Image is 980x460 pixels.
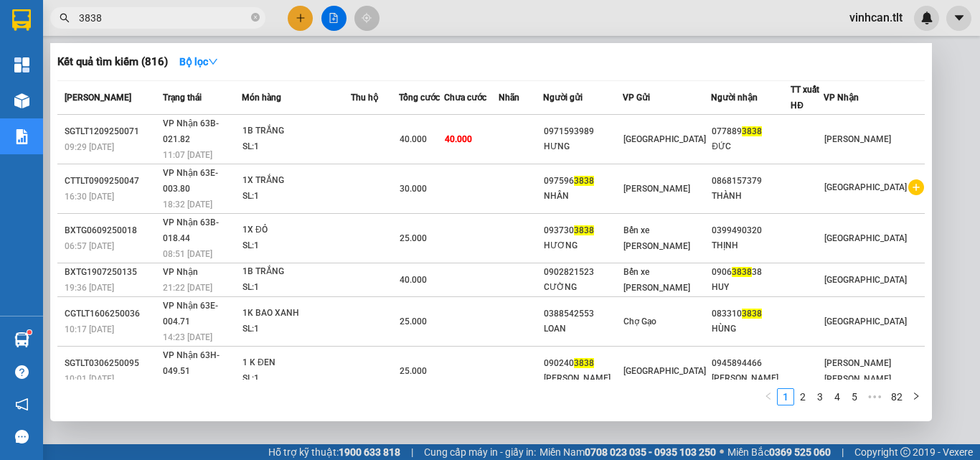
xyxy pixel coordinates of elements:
div: 097596 [544,174,622,189]
div: LOAN [544,321,622,337]
div: THỊNH [712,238,790,253]
span: [PERSON_NAME] [623,184,690,194]
span: 08:51 [DATE] [163,249,212,259]
span: close-circle [251,13,260,22]
span: 25.000 [400,316,427,327]
div: HUY [712,280,790,295]
span: [PERSON_NAME] [65,93,131,103]
span: left [764,392,773,400]
button: left [760,388,777,405]
div: 0868157379 [712,174,790,189]
img: warehouse-icon [14,332,29,347]
div: SL: 1 [242,139,350,155]
div: SL: 1 [242,238,350,254]
span: VP Nhận [824,93,859,103]
li: Next Page [908,388,925,405]
div: NHÂN [544,189,622,204]
span: 40.000 [400,275,427,285]
div: 1X TRẮNG [242,173,350,189]
div: 093730 [544,223,622,238]
span: [GEOGRAPHIC_DATA] [623,366,706,376]
span: Bến xe [PERSON_NAME] [623,267,690,293]
img: warehouse-icon [14,93,29,108]
span: notification [15,398,29,411]
span: 16:30 [DATE] [65,192,114,202]
span: ••• [863,388,886,405]
div: HÙNG [712,321,790,337]
span: Người nhận [711,93,758,103]
span: [PERSON_NAME] [824,134,891,144]
span: 40.000 [400,134,427,144]
li: 4 [829,388,846,405]
div: CTTLT0909250047 [65,174,159,189]
div: 1X ĐỎ [242,222,350,238]
div: SL: 1 [242,321,350,337]
span: 25.000 [400,233,427,243]
button: Bộ lọcdown [168,50,230,73]
span: Bến xe [PERSON_NAME] [623,225,690,251]
a: 3 [812,389,828,405]
span: Người gửi [543,93,583,103]
span: VP Gửi [623,93,650,103]
div: 0906 38 [712,265,790,280]
span: down [208,57,218,67]
span: VP Nhận 63B-018.44 [163,217,219,243]
button: right [908,388,925,405]
div: 0399490320 [712,223,790,238]
span: VP Nhận 63B-021.82 [163,118,219,144]
sup: 1 [27,330,32,334]
div: CƯỜNG [544,280,622,295]
span: 09:29 [DATE] [65,142,114,152]
div: 0388542553 [544,306,622,321]
div: SL: 1 [242,189,350,205]
a: 2 [795,389,811,405]
span: [GEOGRAPHIC_DATA] [824,316,907,327]
li: 5 [846,388,863,405]
span: 25.000 [400,366,427,376]
div: [PERSON_NAME] [712,371,790,386]
span: Trạng thái [163,93,202,103]
div: 1B TRẮNG [242,123,350,139]
div: SGTLT1209250071 [65,124,159,139]
img: dashboard-icon [14,57,29,72]
span: 06:57 [DATE] [65,241,114,251]
span: 11:07 [DATE] [163,150,212,160]
span: 10:17 [DATE] [65,324,114,334]
div: 0945894466 [712,356,790,371]
li: 1 [777,388,794,405]
span: VP Nhận 63E-004.71 [163,301,218,327]
span: Nhãn [499,93,519,103]
span: Thu hộ [351,93,378,103]
div: 077889 [712,124,790,139]
span: [GEOGRAPHIC_DATA] [824,275,907,285]
span: plus-circle [908,179,924,195]
span: close-circle [251,11,260,25]
div: 090240 [544,356,622,371]
span: Tổng cước [399,93,440,103]
span: 3838 [742,126,762,136]
span: 30.000 [400,184,427,194]
span: 14:23 [DATE] [163,332,212,342]
input: Tìm tên, số ĐT hoặc mã đơn [79,10,248,26]
div: SL: 1 [242,371,350,387]
div: 0902821523 [544,265,622,280]
h3: Kết quả tìm kiếm ( 816 ) [57,55,168,70]
span: 21:22 [DATE] [163,283,212,293]
span: Chưa cước [444,93,486,103]
div: THÀNH [712,189,790,204]
span: search [60,13,70,23]
span: [GEOGRAPHIC_DATA] [824,233,907,243]
div: 0971593989 [544,124,622,139]
span: 3838 [574,358,594,368]
div: 1K BAO XANH [242,306,350,321]
div: CGTLT1606250036 [65,306,159,321]
span: [GEOGRAPHIC_DATA] [824,182,907,192]
span: VP Nhận 63E-003.80 [163,168,218,194]
div: SGTLT0306250095 [65,356,159,371]
li: 3 [811,388,829,405]
span: 3838 [574,225,594,235]
span: 3838 [574,176,594,186]
div: HƯNG [544,139,622,154]
span: 3838 [732,267,752,277]
a: 5 [847,389,862,405]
